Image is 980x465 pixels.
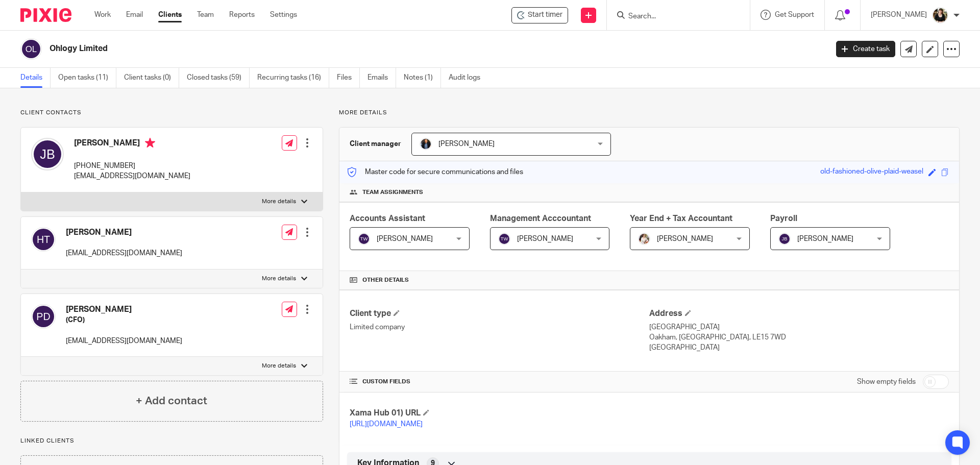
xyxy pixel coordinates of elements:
[20,109,323,117] p: Client contacts
[74,161,190,171] p: [PHONE_NUMBER]
[362,276,409,284] span: Other details
[94,10,111,20] a: Work
[350,214,425,223] span: Accounts Assistant
[649,332,949,342] p: Oakham, [GEOGRAPHIC_DATA], LE15 7WD
[262,362,296,370] p: More details
[350,421,423,428] a: [URL][DOMAIN_NAME]
[528,10,562,20] span: Start timer
[449,68,488,88] a: Audit logs
[339,109,960,117] p: More details
[262,198,296,206] p: More details
[337,68,360,88] a: Files
[367,68,396,88] a: Emails
[66,304,182,315] h4: [PERSON_NAME]
[857,377,916,387] label: Show empty fields
[778,233,791,245] img: svg%3E
[197,10,214,20] a: Team
[649,308,949,319] h4: Address
[187,68,250,88] a: Closed tasks (59)
[630,214,732,223] span: Year End + Tax Accountant
[775,11,814,18] span: Get Support
[124,68,179,88] a: Client tasks (0)
[145,138,155,148] i: Primary
[66,248,182,258] p: [EMAIL_ADDRESS][DOMAIN_NAME]
[498,233,510,245] img: svg%3E
[350,378,649,386] h4: CUSTOM FIELDS
[420,138,432,150] img: martin-hickman.jpg
[66,227,182,238] h4: [PERSON_NAME]
[657,235,713,242] span: [PERSON_NAME]
[229,10,255,20] a: Reports
[126,10,143,20] a: Email
[74,171,190,181] p: [EMAIL_ADDRESS][DOMAIN_NAME]
[158,10,182,20] a: Clients
[770,214,797,223] span: Payroll
[262,275,296,283] p: More details
[58,68,116,88] a: Open tasks (11)
[74,138,190,151] h4: [PERSON_NAME]
[20,437,323,445] p: Linked clients
[350,139,401,149] h3: Client manager
[20,8,71,22] img: Pixie
[257,68,329,88] a: Recurring tasks (16)
[20,68,51,88] a: Details
[20,38,42,60] img: svg%3E
[50,43,667,54] h2: Ohlogy Limited
[627,12,719,21] input: Search
[31,304,56,329] img: svg%3E
[377,235,433,242] span: [PERSON_NAME]
[836,41,895,57] a: Create task
[31,227,56,252] img: svg%3E
[932,7,948,23] img: Helen%20Campbell.jpeg
[438,140,495,148] span: [PERSON_NAME]
[871,10,927,20] p: [PERSON_NAME]
[797,235,853,242] span: [PERSON_NAME]
[362,188,423,197] span: Team assignments
[358,233,370,245] img: svg%3E
[66,315,182,325] h5: (CFO)
[350,408,649,419] h4: Xama Hub 01) URL
[350,322,649,332] p: Limited company
[404,68,441,88] a: Notes (1)
[350,308,649,319] h4: Client type
[638,233,650,245] img: Kayleigh%20Henson.jpeg
[649,342,949,353] p: [GEOGRAPHIC_DATA]
[490,214,591,223] span: Management Acccountant
[66,336,182,346] p: [EMAIL_ADDRESS][DOMAIN_NAME]
[517,235,573,242] span: [PERSON_NAME]
[347,167,523,177] p: Master code for secure communications and files
[511,7,568,23] div: Ohlogy Limited
[649,322,949,332] p: [GEOGRAPHIC_DATA]
[31,138,64,170] img: svg%3E
[270,10,297,20] a: Settings
[136,393,207,409] h4: + Add contact
[820,166,923,178] div: old-fashioned-olive-plaid-weasel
